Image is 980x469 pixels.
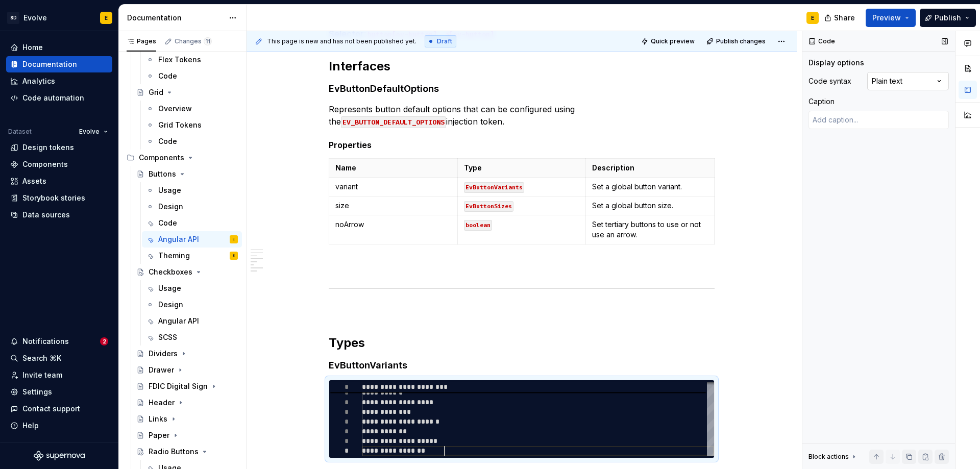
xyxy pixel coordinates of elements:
[335,163,451,173] p: Name
[819,9,862,27] button: Share
[34,451,85,461] svg: Supernova Logo
[142,215,242,231] a: Code
[132,427,242,443] a: Paper
[149,430,169,440] div: Paper
[142,117,242,133] a: Grid Tokens
[22,336,69,347] div: Notifications
[149,381,208,391] div: FDIC Digital Sign
[464,163,580,173] p: Type
[132,84,242,101] a: Grid
[149,414,167,424] div: Links
[335,182,451,192] p: variant
[132,394,242,411] a: Header
[149,267,192,277] div: Checkboxes
[142,133,242,150] a: Code
[834,13,855,23] span: Share
[464,220,492,231] code: boolean
[6,401,112,417] button: Contact support
[22,421,39,431] div: Help
[142,313,242,329] a: Angular API
[158,136,177,146] div: Code
[6,139,112,156] a: Design tokens
[22,42,43,53] div: Home
[920,9,976,27] button: Publish
[808,58,864,68] div: Display options
[329,83,439,94] strong: EvButtonDefaultOptions
[158,283,181,293] div: Usage
[132,166,242,182] a: Buttons
[79,128,100,136] span: Evolve
[158,55,201,65] div: Flex Tokens
[158,120,202,130] div: Grid Tokens
[142,68,242,84] a: Code
[464,201,513,212] code: EvButtonSizes
[6,190,112,206] a: Storybook stories
[335,201,451,211] p: size
[158,202,183,212] div: Design
[329,335,715,351] h2: Types
[142,329,242,345] a: SCSS
[204,37,212,45] span: 11
[149,447,199,457] div: Radio Buttons
[592,163,708,173] p: Description
[132,362,242,378] a: Drawer
[158,300,183,310] div: Design
[142,199,242,215] a: Design
[22,370,62,380] div: Invite team
[142,248,242,264] a: ThemingE
[149,169,176,179] div: Buttons
[142,101,242,117] a: Overview
[6,207,112,223] a: Data sources
[935,13,961,23] span: Publish
[329,59,390,73] strong: Interfaces
[22,387,52,397] div: Settings
[7,12,19,24] div: SD
[638,34,699,48] button: Quick preview
[6,367,112,383] a: Invite team
[100,337,108,345] span: 2
[132,264,242,280] a: Checkboxes
[158,185,181,195] div: Usage
[158,332,177,342] div: SCSS
[22,210,70,220] div: Data sources
[716,37,766,45] span: Publish changes
[149,398,175,408] div: Header
[592,219,708,240] p: Set tertiary buttons to use or not use an arrow.
[132,443,242,460] a: Radio Buttons
[22,59,77,69] div: Documentation
[139,153,184,163] div: Components
[105,14,108,22] div: E
[132,378,242,394] a: FDIC Digital Sign
[149,87,163,97] div: Grid
[142,297,242,313] a: Design
[233,234,235,244] div: E
[341,116,446,128] code: EV_BUTTON_DEFAULT_OPTIONS
[22,159,68,169] div: Components
[6,333,112,350] button: Notifications2
[866,9,916,27] button: Preview
[22,404,80,414] div: Contact support
[6,173,112,189] a: Assets
[142,52,242,68] a: Flex Tokens
[6,156,112,172] a: Components
[132,411,242,427] a: Links
[2,7,116,29] button: SDEvolveE
[127,37,156,45] div: Pages
[329,359,715,372] h4: EvButtonVariants
[703,34,770,48] button: Publish changes
[175,37,212,45] div: Changes
[6,56,112,72] a: Documentation
[8,128,32,136] div: Dataset
[22,353,61,363] div: Search ⌘K
[132,345,242,362] a: Dividers
[22,142,74,153] div: Design tokens
[872,13,901,23] span: Preview
[158,71,177,81] div: Code
[142,280,242,297] a: Usage
[22,193,85,203] div: Storybook stories
[808,96,835,107] div: Caption
[329,103,715,128] p: Represents button default options that can be configured using the injection token.
[811,14,814,22] div: E
[267,37,416,45] span: This page is new and has not been published yet.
